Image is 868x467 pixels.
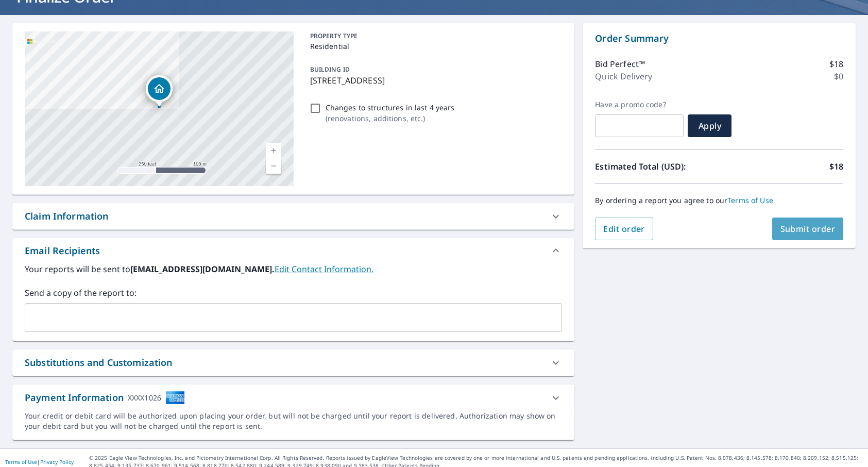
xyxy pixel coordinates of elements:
[12,203,574,229] div: Claim Information
[12,385,574,411] div: Payment InformationXXXX1026cardImage
[40,458,74,465] a: Privacy Policy
[696,120,723,131] span: Apply
[780,223,836,235] span: Submit order
[595,160,719,173] p: Estimated Total (USD):
[5,459,74,465] p: |
[310,31,558,41] p: PROPERTY TYPE
[25,391,185,405] div: Payment Information
[595,218,653,240] button: Edit order
[595,100,684,109] label: Have a promo code?
[595,31,843,45] p: Order Summary
[595,70,652,82] p: Quick Delivery
[595,58,645,70] p: Bid Perfect™
[595,196,843,205] p: By ordering a report you agree to our
[829,160,843,173] p: $18
[25,209,109,223] div: Claim Information
[130,263,275,275] b: [EMAIL_ADDRESS][DOMAIN_NAME].
[310,41,558,52] p: Residential
[266,143,281,158] a: Current Level 17, Zoom In
[834,70,843,82] p: $0
[603,223,645,235] span: Edit order
[772,218,844,240] button: Submit order
[688,114,731,137] button: Apply
[12,238,574,263] div: Email Recipients
[266,158,281,174] a: Current Level 17, Zoom Out
[310,65,350,74] p: BUILDING ID
[727,195,773,205] a: Terms of Use
[12,349,574,376] div: Substitutions and Customization
[326,102,455,113] p: Changes to structures in last 4 years
[275,263,373,275] a: EditContactInfo
[25,356,173,370] div: Substitutions and Customization
[25,244,100,258] div: Email Recipients
[829,58,843,70] p: $18
[128,391,161,405] div: XXXX1026
[165,391,185,405] img: cardImage
[25,287,562,299] label: Send a copy of the report to:
[25,263,562,275] label: Your reports will be sent to
[146,75,173,107] div: Dropped pin, building 1, Residential property, 126 Boca Lagoon Dr Panama City, FL 32408
[5,458,37,465] a: Terms of Use
[326,113,455,124] p: ( renovations, additions, etc. )
[310,74,558,87] p: [STREET_ADDRESS]
[25,411,562,431] div: Your credit or debit card will be authorized upon placing your order, but will not be charged unt...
